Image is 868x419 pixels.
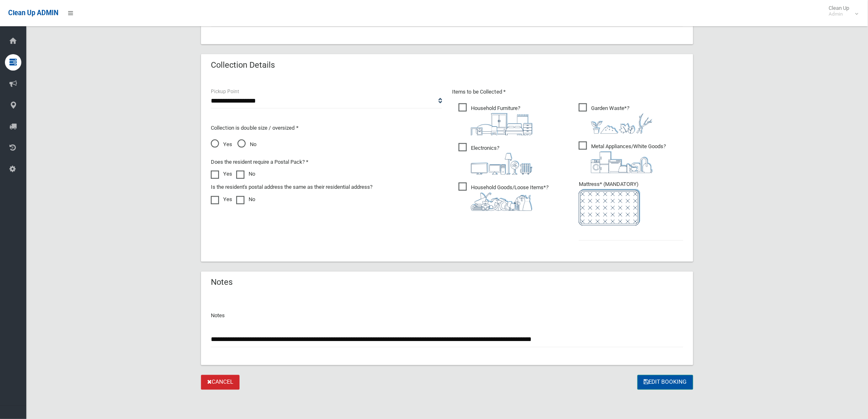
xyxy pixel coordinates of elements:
[829,11,850,17] small: Admin
[211,311,683,321] p: Notes
[825,5,858,17] span: Clean Up
[591,143,666,173] i: ?
[471,153,532,175] img: 394712a680b73dbc3d2a6a3a7ffe5a07.png
[591,151,653,173] img: 36c1b0289cb1767239cdd3de9e694f19.png
[201,375,240,390] a: Cancel
[452,87,683,97] p: Items to be Collected *
[637,375,693,390] button: Edit Booking
[211,195,232,204] label: Yes
[591,105,653,134] i: ?
[471,145,532,175] i: ?
[459,143,532,175] span: Electronics
[579,103,653,134] span: Garden Waste*
[211,182,372,192] label: Is the resident's postal address the same as their residential address?
[211,169,232,179] label: Yes
[459,103,532,135] span: Household Furniture
[579,142,666,173] span: Metal Appliances/White Goods
[211,157,308,167] label: Does the resident require a Postal Pack? *
[579,181,683,226] span: Mattress* (MANDATORY)
[236,169,255,179] label: No
[236,195,255,204] label: No
[471,192,532,211] img: b13cc3517677393f34c0a387616ef184.png
[471,113,532,135] img: aa9efdbe659d29b613fca23ba79d85cb.png
[459,183,548,211] span: Household Goods/Loose Items*
[201,57,285,73] header: Collection Details
[211,123,442,133] p: Collection is double size / oversized *
[471,105,532,135] i: ?
[201,275,242,291] header: Notes
[238,140,256,149] span: No
[211,140,232,149] span: Yes
[579,189,640,226] img: e7408bece873d2c1783593a074e5cb2f.png
[8,9,58,17] span: Clean Up ADMIN
[471,184,548,211] i: ?
[591,113,653,134] img: 4fd8a5c772b2c999c83690221e5242e0.png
